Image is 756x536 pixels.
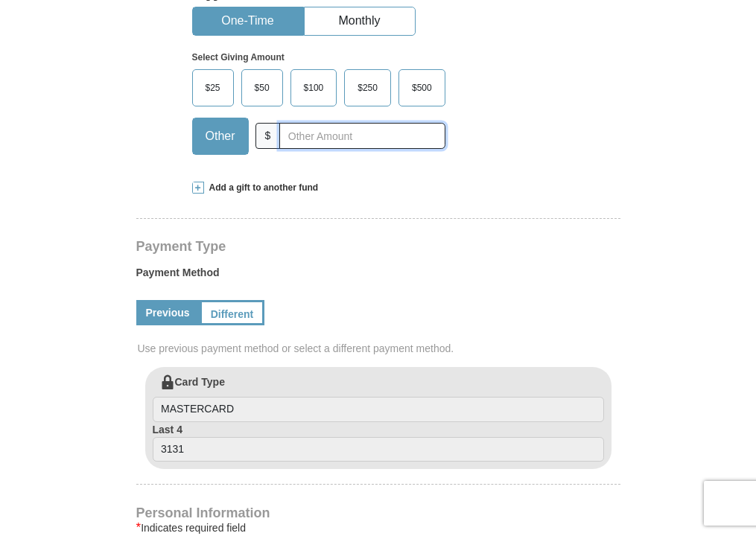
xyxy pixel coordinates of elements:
span: $25 [198,77,228,99]
a: Different [200,300,265,325]
label: Last 4 [153,422,604,462]
input: Other Amount [279,123,445,149]
label: Card Type [153,374,604,422]
a: Previous [136,300,200,325]
span: $50 [247,77,277,99]
h4: Personal Information [136,507,620,519]
label: Payment Method [136,265,620,287]
span: $250 [350,77,385,99]
button: Monthly [305,7,415,35]
button: One-Time [193,7,303,35]
span: Add a gift to another fund [204,182,319,194]
span: $500 [404,77,439,99]
input: Card Type [153,397,604,422]
span: Other [198,125,243,147]
span: $100 [296,77,331,99]
span: Use previous payment method or select a different payment method. [138,341,622,356]
input: Last 4 [153,437,604,462]
h4: Payment Type [136,240,620,252]
span: $ [255,123,281,149]
strong: Select Giving Amount [192,52,285,63]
